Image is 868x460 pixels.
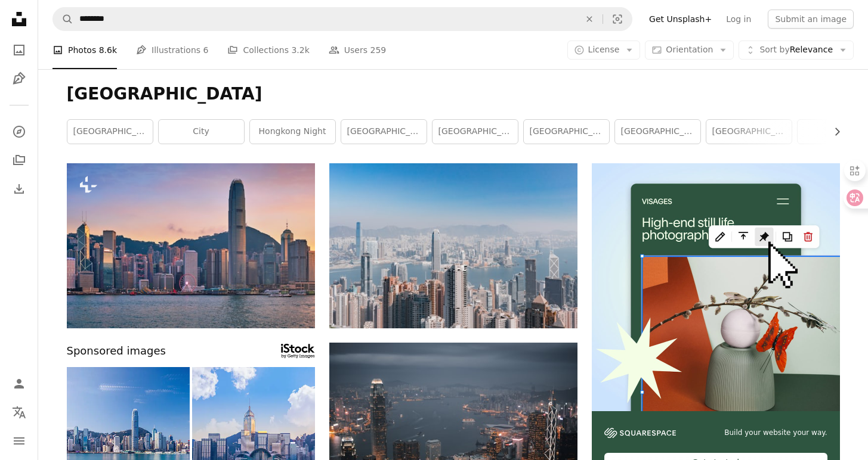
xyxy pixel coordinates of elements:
a: hongkong night [250,120,335,144]
a: Illustrations [7,67,31,91]
button: Menu [7,429,31,453]
a: Photos [7,38,31,62]
button: Orientation [645,41,734,60]
button: Submit an image [768,10,854,29]
a: [GEOGRAPHIC_DATA] [524,120,609,144]
h1: [GEOGRAPHIC_DATA] [67,83,840,105]
a: Collections 3.2k [227,31,309,69]
a: Illustrations 6 [136,31,208,69]
img: file-1723602894256-972c108553a7image [592,163,840,411]
a: [GEOGRAPHIC_DATA] [615,120,700,144]
button: Visual search [603,8,632,30]
img: file-1606177908946-d1eed1cbe4f5image [604,428,676,438]
a: bird's-eye view photography of city buildings [329,240,577,251]
a: [GEOGRAPHIC_DATA] [341,120,427,144]
button: Search Unsplash [53,8,73,30]
form: Find visuals sitewide [52,7,632,31]
a: [GEOGRAPHIC_DATA] [706,120,792,144]
a: Collections [7,148,31,172]
a: city [159,120,244,144]
button: Sort byRelevance [739,41,854,60]
a: [GEOGRAPHIC_DATA] [67,120,153,144]
span: Sponsored images [67,343,166,360]
button: scroll list to the right [826,120,840,144]
a: Explore [7,120,31,144]
a: Log in / Sign up [7,372,31,396]
a: aerial photography of concrete city buildings [329,430,577,441]
a: Get Unsplash+ [642,10,719,29]
button: Language [7,400,31,424]
a: [GEOGRAPHIC_DATA] [433,120,518,144]
button: License [567,41,641,60]
span: Build your website your way. [724,428,827,438]
a: Log in [719,10,758,29]
span: 259 [370,43,387,57]
img: Hong Kong skyline cityscape downtown skyscrapers over Victoria Harbour in the evening with junk t... [67,163,315,328]
span: 6 [203,43,209,57]
span: Relevance [759,44,833,56]
span: Sort by [759,45,789,54]
a: Hong Kong skyline cityscape downtown skyscrapers over Victoria Harbour in the evening with junk t... [67,240,315,251]
span: Orientation [666,45,713,54]
a: Download History [7,177,31,201]
span: License [588,45,620,54]
button: Clear [576,8,603,30]
img: bird's-eye view photography of city buildings [329,163,577,328]
span: 3.2k [291,43,309,57]
a: Users 259 [329,31,386,69]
